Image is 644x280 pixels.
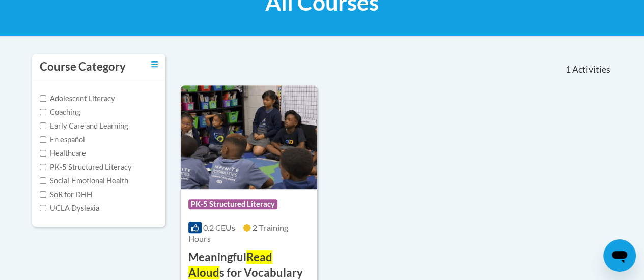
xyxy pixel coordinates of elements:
input: Checkbox for Options [40,136,46,143]
iframe: Button to launch messaging window [603,239,636,272]
input: Checkbox for Options [40,109,46,115]
span: PK-5 Structured Literacy [188,199,277,209]
label: Healthcare [40,148,86,159]
label: Early Care and Learning [40,120,128,132]
input: Checkbox for Options [40,150,46,157]
a: Toggle collapse [151,59,158,70]
input: Checkbox for Options [40,177,46,184]
span: 1 [565,64,570,75]
input: Checkbox for Options [40,122,46,129]
label: UCLA Dyslexia [40,203,99,214]
input: Checkbox for Options [40,205,46,211]
input: Checkbox for Options [40,164,46,170]
span: Activities [572,64,610,75]
label: En español [40,134,85,145]
label: PK-5 Structured Literacy [40,162,132,173]
label: Coaching [40,107,80,118]
label: Adolescent Literacy [40,93,115,104]
h3: Course Category [40,59,126,75]
label: SoR for DHH [40,189,92,200]
input: Checkbox for Options [40,95,46,102]
img: Course Logo [181,85,317,189]
label: Social-Emotional Health [40,175,128,186]
input: Checkbox for Options [40,191,46,198]
span: 0.2 CEUs [203,223,235,232]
